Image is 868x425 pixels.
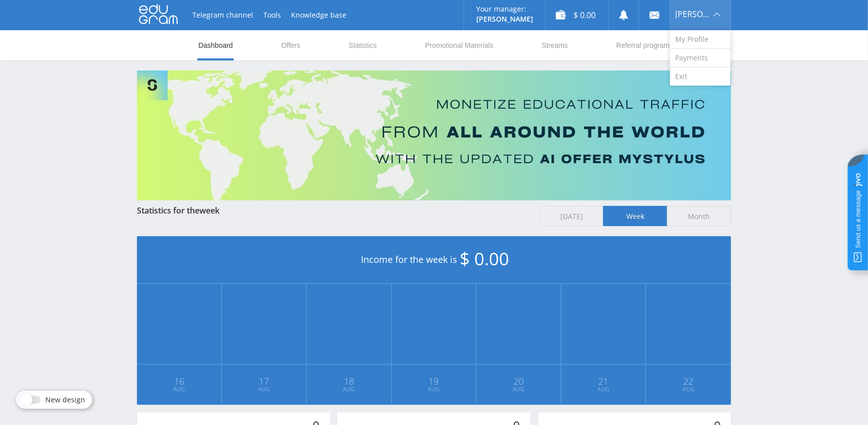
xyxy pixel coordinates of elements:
span: week [199,205,220,216]
div: Income for the week is [137,236,731,284]
a: Promotional Materials [424,30,494,60]
span: 20 [477,377,560,385]
span: [DATE] [540,206,604,226]
a: My Profile [670,30,731,49]
a: Dashboard [197,30,234,60]
span: $ 0.00 [460,247,510,270]
a: Offers [280,30,302,60]
span: Month [667,206,731,226]
a: Payments [670,49,731,67]
span: 16 [137,377,221,385]
a: Referral program [615,30,671,60]
p: [PERSON_NAME] [476,15,533,23]
a: Statistics [347,30,378,60]
span: New design [45,396,85,404]
span: 22 [646,377,731,385]
p: Your manager: [476,5,533,13]
span: Aug [646,385,731,393]
a: Exit [670,67,731,86]
span: Aug [562,385,645,393]
span: Aug [307,385,391,393]
span: Aug [392,385,476,393]
span: Aug [137,385,221,393]
div: Statistics for the [137,206,530,215]
span: 17 [223,377,306,385]
span: 19 [392,377,476,385]
a: Streams [541,30,569,60]
span: Week [603,206,667,226]
span: 18 [307,377,391,385]
span: 21 [562,377,645,385]
span: [PERSON_NAME] [675,10,710,18]
img: Banner [137,70,731,200]
span: Aug [223,385,306,393]
span: Aug [477,385,560,393]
